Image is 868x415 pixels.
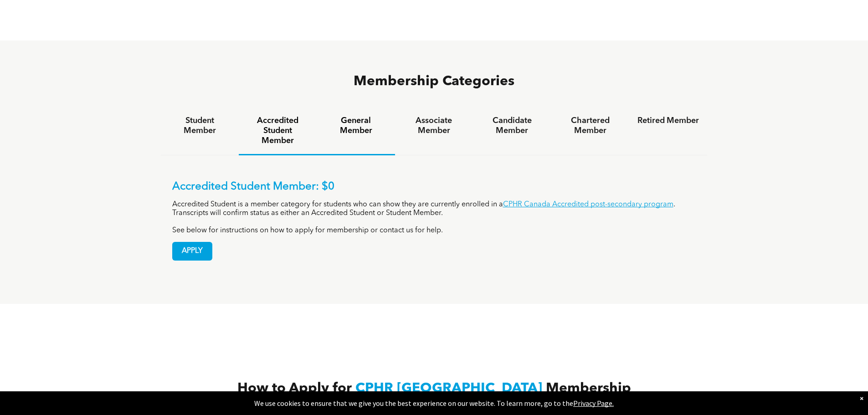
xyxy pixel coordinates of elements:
span: APPLY [173,242,212,260]
span: Membership Categories [354,75,514,88]
h4: Candidate Member [481,116,543,136]
h4: General Member [325,116,386,136]
a: CPHR Canada Accredited post-secondary program [503,201,673,208]
p: Accredited Student Member: $0 [172,180,696,194]
a: APPLY [172,242,212,261]
a: Privacy Page. [573,399,614,408]
h4: Associate Member [403,116,465,136]
span: How to Apply for [237,382,352,395]
h4: Student Member [169,116,231,136]
div: Dismiss notification [860,394,863,403]
h4: Retired Member [637,116,699,126]
span: CPHR [GEOGRAPHIC_DATA] [355,382,542,395]
h4: Chartered Member [560,116,621,136]
p: Accredited Student is a member category for students who can show they are currently enrolled in ... [172,200,696,218]
h4: Accredited Student Member [247,116,308,146]
span: Membership [546,382,631,395]
p: See below for instructions on how to apply for membership or contact us for help. [172,226,696,235]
